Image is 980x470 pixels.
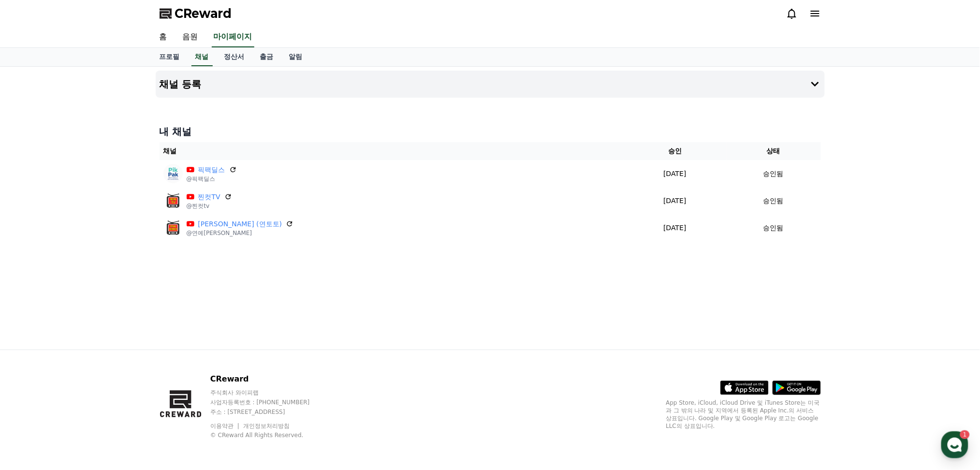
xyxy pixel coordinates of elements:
[175,27,206,47] a: 음원
[160,79,202,89] h4: 채널 등록
[252,48,281,66] a: 출금
[116,216,177,226] div: 안녕하셨어요? ^^
[198,219,282,229] a: [PERSON_NAME] (연토토)
[32,282,160,301] div: 문의주실 내용을 남겨주시면 확인 후 안내를 드리도록 하겠습니다!
[187,229,294,237] p: @연예[PERSON_NAME]
[210,389,328,397] p: 주식회사 와이피랩
[5,5,30,24] button: 1
[32,168,80,177] div: 네 감사합니다!
[31,259,55,266] div: Creward
[210,373,328,385] p: CReward
[628,196,723,206] p: [DATE]
[666,399,821,430] p: App Store, iCloud, iCloud Drive 및 iTunes Store는 미국과 그 밖의 나라 및 지역에서 등록된 Apple Inc.의 서비스 상표입니다. Goo...
[175,6,232,21] span: CReward
[152,27,175,47] a: 홈
[763,223,784,233] p: 승인됨
[198,192,220,202] a: 찐컷TV
[163,191,183,210] img: 찐컷TV
[32,73,160,83] div: 일정 콘텐츠를 업로드 하시고,
[163,218,183,237] img: 연예토크토크 (연토토)
[628,223,723,233] p: [DATE]
[187,175,237,183] p: @픽팩딜스
[53,16,133,24] div: 몇 분 내 답변 받으실 수 있어요
[217,48,252,66] a: 정산서
[212,27,254,47] a: 마이페이지
[210,431,328,439] p: © CReward All Rights Reserved.
[624,142,727,160] th: 승인
[32,272,160,282] div: 안녕하세요
[160,6,232,21] a: CReward
[281,48,310,66] a: 알림
[187,202,232,210] p: @찐컷tv
[243,423,290,429] a: 개인정보처리방침
[31,154,55,162] div: Creward
[32,83,160,102] div: 채널을 신청해주시면 검토를 진행하도록 하겠습니다.
[628,169,723,179] p: [DATE]
[210,408,328,416] p: 주소 : [STREET_ADDRESS]
[763,169,784,179] p: 승인됨
[32,63,160,73] div: 안녕하세요.
[763,196,784,206] p: 승인됨
[49,121,177,141] div: [DATE] 영상 하나 더 올리고 다시 말씀 드릴게요.
[160,125,821,138] h4: 내 채널
[727,142,821,160] th: 상태
[210,398,328,406] p: 사업자등록번호 : [PHONE_NUMBER]
[160,142,624,160] th: 채널
[191,48,213,66] a: 채널
[152,48,188,66] a: 프로필
[163,164,183,183] img: 픽팩딜스
[53,5,89,16] div: Creward
[156,71,825,98] button: 채널 등록
[210,423,241,429] a: 이용약관
[31,50,55,58] div: Creward
[18,11,22,18] span: 1
[198,165,225,175] a: 픽팩딜스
